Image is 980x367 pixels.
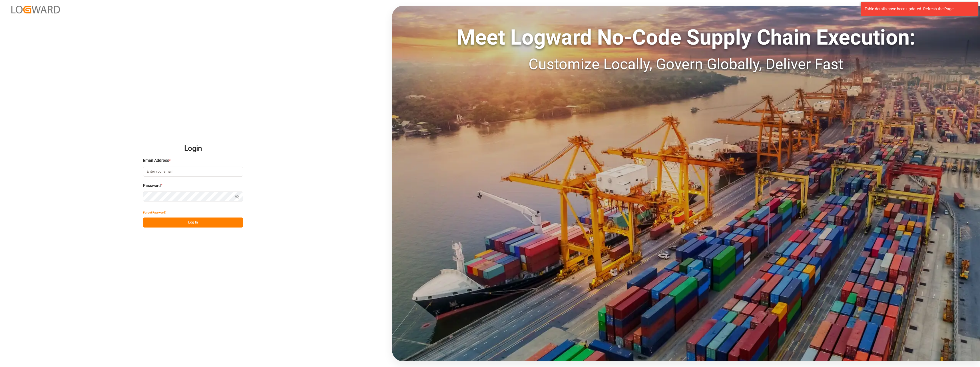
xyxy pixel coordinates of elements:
[392,21,980,53] div: Meet Logward No-Code Supply Chain Execution:
[143,157,169,163] span: Email Address
[143,167,243,177] input: Enter your email
[143,208,166,218] button: Forgot Password?
[143,139,243,158] h2: Login
[865,6,970,12] div: Table details have been updated. Refresh the Page!.
[11,6,60,13] img: Logward_new_orange.png
[392,53,980,75] div: Customize Locally, Govern Globally, Deliver Fast
[143,218,243,228] button: Log In
[143,183,161,189] span: Password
